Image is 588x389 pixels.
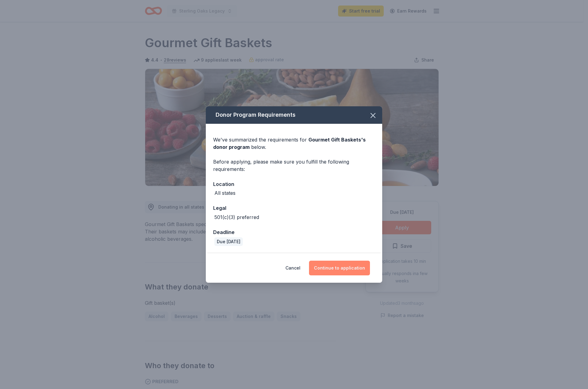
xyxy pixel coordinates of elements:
[206,106,382,124] div: Donor Program Requirements
[213,228,375,236] div: Deadline
[213,158,375,173] div: Before applying, please make sure you fulfill the following requirements:
[213,204,375,212] div: Legal
[213,136,375,151] div: We've summarized the requirements for below.
[213,180,375,188] div: Location
[285,261,300,275] button: Cancel
[214,213,259,221] div: 501(c)(3) preferred
[214,237,243,246] div: Due [DATE]
[214,189,236,197] div: All states
[309,261,370,275] button: Continue to application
